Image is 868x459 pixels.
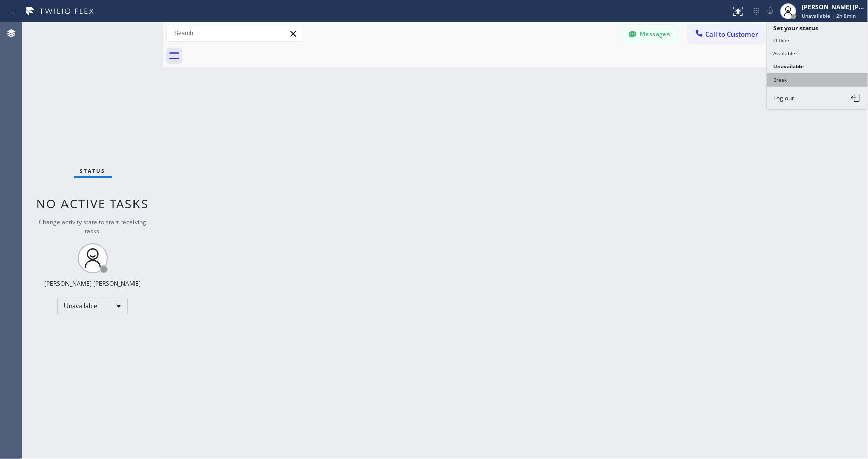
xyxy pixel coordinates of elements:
span: Call to Customer [705,30,758,39]
span: Unavailable | 2h 8min [802,12,856,19]
button: Call to Customer [688,25,765,44]
button: Mute [763,4,777,18]
div: [PERSON_NAME] [PERSON_NAME] [802,3,865,11]
button: Messages [622,25,678,44]
div: [PERSON_NAME] [PERSON_NAME] [45,279,141,288]
span: No active tasks [37,195,149,212]
div: Unavailable [57,298,128,314]
span: Status [80,167,106,174]
span: Change activity state to start receiving tasks. [39,218,147,235]
input: Search [167,25,302,41]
